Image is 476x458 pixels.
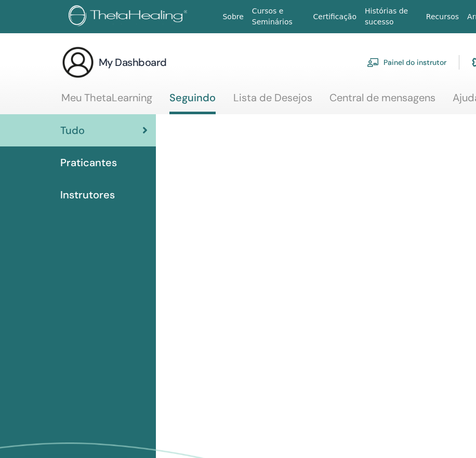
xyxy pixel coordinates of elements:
a: Histórias de sucesso [361,2,422,32]
a: Cursos e Seminários [248,2,309,32]
h3: My Dashboard [99,55,167,70]
a: Painel do instrutor [367,51,446,74]
a: Lista de Desejos [233,91,312,112]
img: logo.png [69,5,191,29]
span: Tudo [60,123,85,138]
a: Certificação [309,7,361,26]
img: generic-user-icon.jpg [61,46,95,79]
a: Central de mensagens [329,91,435,112]
span: Praticantes [60,155,117,170]
span: Instrutores [60,187,115,203]
a: Meu ThetaLearning [61,91,152,112]
a: Seguindo [169,91,216,114]
a: Sobre [218,7,247,26]
img: chalkboard-teacher.svg [367,58,379,67]
a: Recursos [422,7,463,26]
